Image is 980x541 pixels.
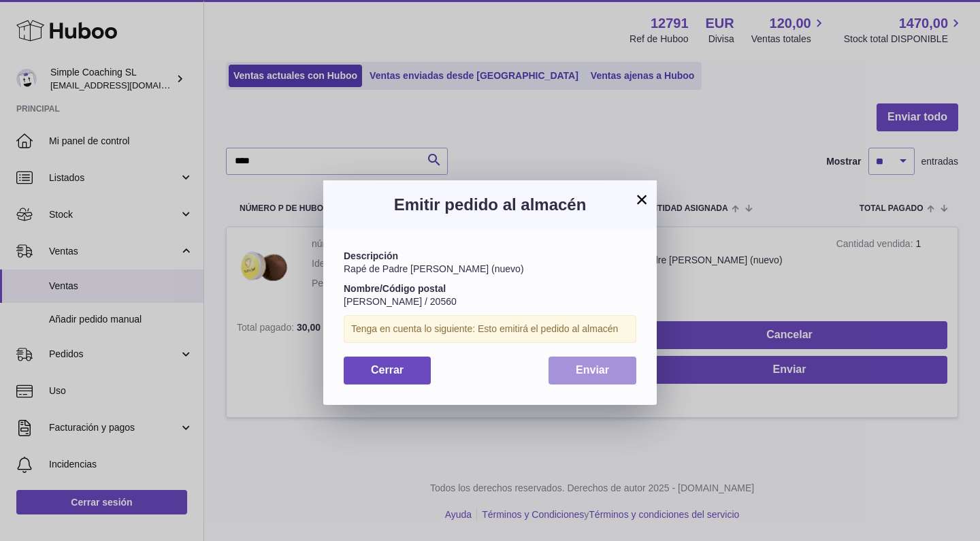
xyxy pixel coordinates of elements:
[344,283,446,294] strong: Nombre/Código postal
[344,357,431,384] button: Cerrar
[344,263,524,274] span: Rapé de Padre [PERSON_NAME] (nuevo)
[634,191,650,208] button: ×
[549,357,636,384] button: Enviar
[371,364,404,376] span: Cerrar
[344,250,398,261] strong: Descripción
[344,296,457,307] span: [PERSON_NAME] / 20560
[344,194,636,216] h3: Emitir pedido al almacén
[576,364,609,376] span: Enviar
[344,315,636,343] div: Tenga en cuenta lo siguiente: Esto emitirá el pedido al almacén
